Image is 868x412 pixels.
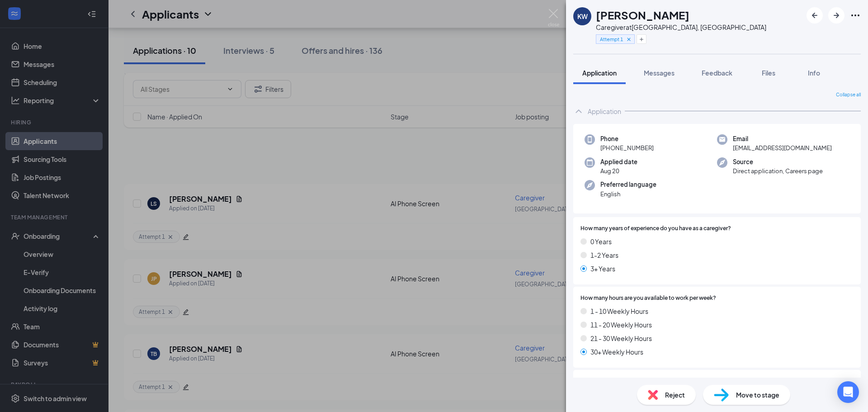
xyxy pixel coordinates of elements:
[837,381,859,403] div: Open Intercom Messenger
[831,10,842,21] svg: ArrowRight
[580,294,716,303] span: How many hours are you available to work per week?
[590,237,612,246] span: 0 Years
[733,166,823,175] span: Direct application, Careers page
[733,134,832,143] span: Email
[828,7,844,24] button: ArrowRight
[590,264,615,274] span: 3+ Years
[809,10,820,21] svg: ArrowLeftNew
[577,12,588,21] div: KW
[590,250,618,260] span: 1-2 Years
[600,189,656,199] span: English
[590,320,652,330] span: 11 - 20 Weekly Hours
[596,23,766,32] div: Caregiver at [GEOGRAPHIC_DATA], [GEOGRAPHIC_DATA]
[733,143,832,152] span: [EMAIL_ADDRESS][DOMAIN_NAME]
[600,143,654,152] span: [PHONE_NUMBER]
[807,7,823,24] button: ArrowLeftNew
[600,134,654,143] span: Phone
[639,37,644,42] svg: Plus
[588,107,621,116] div: Application
[580,224,731,233] span: How many years of experience do you have as a caregiver?
[644,69,675,77] span: Messages
[590,306,648,316] span: 1 - 10 Weekly Hours
[596,7,689,23] h1: [PERSON_NAME]
[600,35,623,43] span: Attempt 1
[590,333,652,343] span: 21 - 30 Weekly Hours
[736,390,779,400] span: Move to stage
[637,34,646,44] button: Plus
[762,69,775,77] span: Files
[702,69,732,77] span: Feedback
[580,377,686,386] span: Are you a registered CNA? (Not Required)
[600,180,656,189] span: Preferred language
[836,91,861,99] span: Collapse all
[733,157,823,166] span: Source
[808,69,820,77] span: Info
[665,390,685,400] span: Reject
[600,166,637,175] span: Aug 20
[626,36,632,43] svg: Cross
[850,10,861,21] svg: Ellipses
[600,157,637,166] span: Applied date
[590,347,643,357] span: 30+ Weekly Hours
[582,69,617,77] span: Application
[573,106,584,117] svg: ChevronUp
